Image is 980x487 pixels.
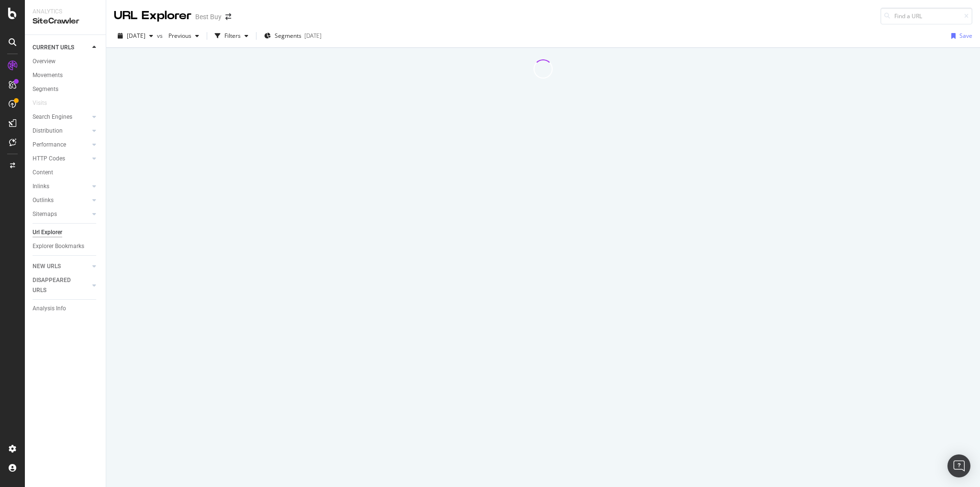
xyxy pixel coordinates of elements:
div: Filters [224,32,241,40]
div: URL Explorer [114,8,191,24]
a: Sitemaps [33,209,89,219]
div: Performance [33,140,66,150]
div: Explorer Bookmarks [33,241,84,251]
span: vs [157,32,165,40]
div: DISAPPEARED URLS [33,275,81,295]
div: Save [959,32,972,40]
a: Distribution [33,126,89,136]
div: NEW URLS [33,261,61,272]
div: Search Engines [33,112,72,122]
div: HTTP Codes [33,154,65,164]
span: Segments [275,32,301,40]
div: Url Explorer [33,227,62,238]
div: Outlinks [33,195,54,205]
div: Distribution [33,126,63,136]
div: Best Buy [195,12,222,22]
div: arrow-right-arrow-left [225,13,231,20]
div: Analysis Info [33,304,66,314]
div: Content [33,168,53,178]
a: Visits [33,98,56,108]
a: DISAPPEARED URLS [33,275,89,295]
a: Segments [33,84,99,94]
span: 2025 Sep. 2nd [127,32,145,40]
span: Previous [165,32,191,40]
div: Segments [33,84,58,94]
div: SiteCrawler [33,16,98,27]
a: Explorer Bookmarks [33,241,99,251]
a: CURRENT URLS [33,43,89,53]
button: Previous [165,28,203,44]
a: Search Engines [33,112,89,122]
button: [DATE] [114,28,157,44]
a: HTTP Codes [33,154,89,164]
div: Sitemaps [33,209,57,219]
a: Movements [33,70,99,80]
div: Open Intercom Messenger [947,454,970,477]
a: Performance [33,140,89,150]
a: Content [33,168,99,178]
div: [DATE] [304,32,322,40]
button: Filters [211,28,252,44]
div: Inlinks [33,181,49,192]
div: Analytics [33,8,98,16]
div: Visits [33,98,47,108]
a: Overview [33,57,99,67]
button: Save [947,28,972,44]
div: CURRENT URLS [33,43,74,53]
div: Overview [33,57,56,67]
a: NEW URLS [33,261,89,272]
a: Inlinks [33,181,89,192]
a: Url Explorer [33,227,99,238]
div: Movements [33,70,63,80]
a: Analysis Info [33,304,99,314]
input: Find a URL [880,8,972,24]
button: Segments[DATE] [260,28,325,44]
a: Outlinks [33,195,89,205]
